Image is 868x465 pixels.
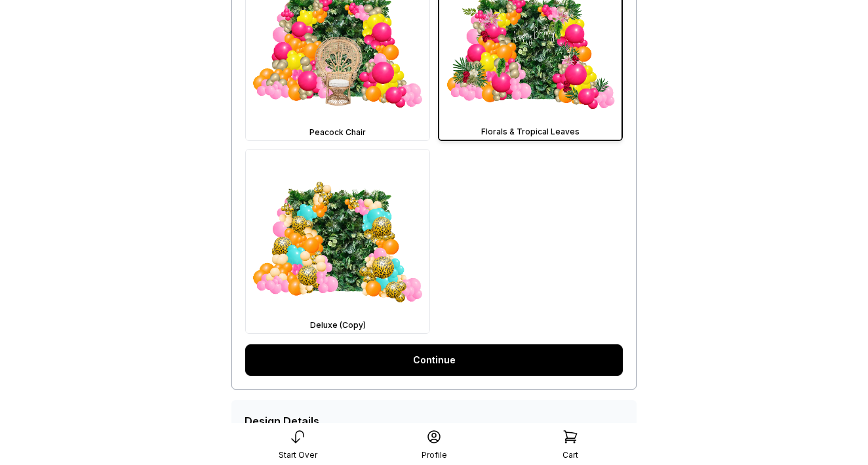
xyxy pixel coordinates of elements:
div: Cart [562,450,578,460]
a: Continue [245,344,623,376]
div: Design Details [245,413,319,429]
div: Deluxe (Copy) [248,320,427,331]
div: Start Over [279,450,317,460]
img: Deluxe (Copy) [246,150,429,333]
div: Profile [422,450,447,460]
div: Florals & Tropical Leaves [442,127,619,137]
div: Peacock Chair [248,127,427,138]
